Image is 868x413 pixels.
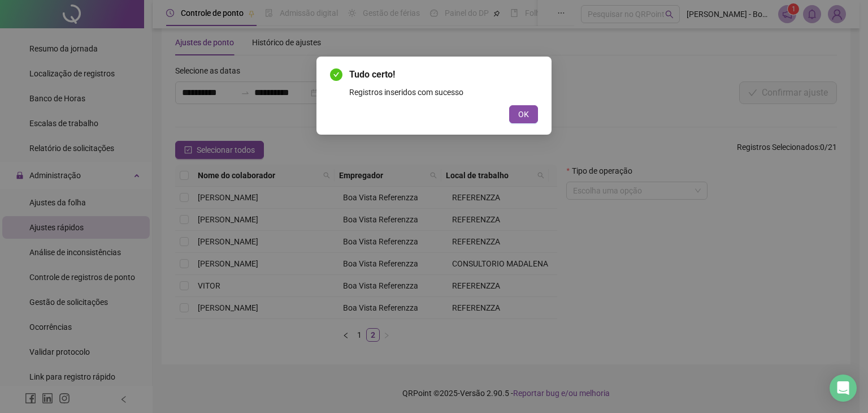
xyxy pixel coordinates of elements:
[330,68,342,81] span: check-circle
[830,375,857,402] div: Open Intercom Messenger
[349,86,538,98] div: Registros inseridos com sucesso
[518,108,529,121] span: OK
[349,68,538,81] span: Tudo certo!
[509,105,538,123] button: OK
